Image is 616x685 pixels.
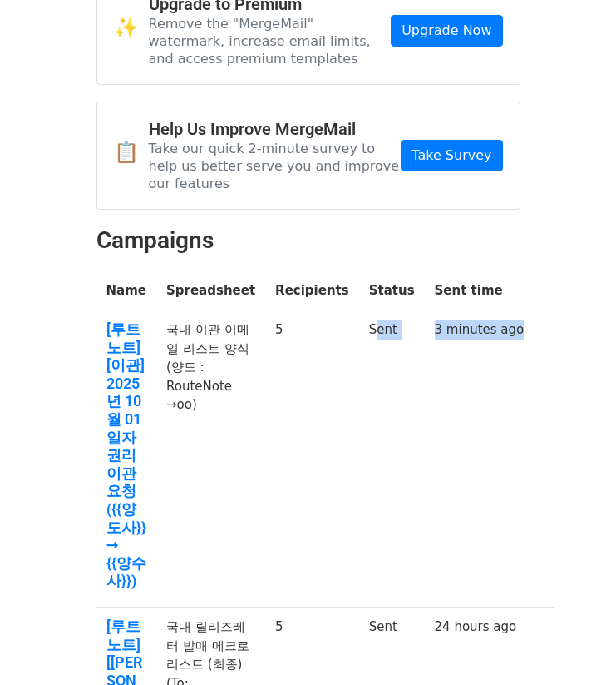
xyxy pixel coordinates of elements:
[114,16,149,40] span: ✨
[265,310,359,608] td: 5
[425,271,535,310] th: Sent time
[359,271,425,310] th: Status
[435,322,525,337] a: 3 minutes ago
[106,320,146,590] a: [루트노트] [이관] 2025년 10월 01일자 권리 이관 요청 ({{양도사}} → {{양수사}})
[391,15,502,47] a: Upgrade Now
[114,141,149,165] span: 📋
[359,310,425,608] td: Sent
[149,15,392,67] p: Remove the "MergeMail" watermark, increase email limits, and access premium templates
[149,140,402,192] p: Take our quick 2-minute survey to help us better serve you and improve our features
[96,271,156,310] th: Name
[435,619,517,634] a: 24 hours ago
[156,310,265,608] td: 국내 이관 이메일 리스트 양식 (양도 : RouteNote →oo)
[149,119,402,139] h4: Help Us Improve MergeMail
[265,271,359,310] th: Recipients
[401,140,502,171] a: Take Survey
[533,605,616,685] iframe: Chat Widget
[156,271,265,310] th: Spreadsheet
[96,226,520,255] h2: Campaigns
